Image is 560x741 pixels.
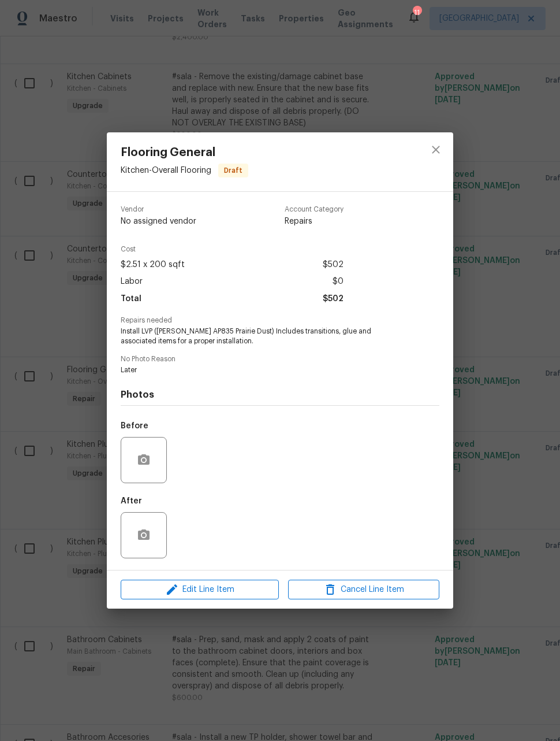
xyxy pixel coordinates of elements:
[121,365,408,375] span: Later
[292,583,436,597] span: Cancel Line Item
[422,136,450,164] button: close
[121,355,439,363] span: No Photo Reason
[121,317,439,324] span: Repairs needed
[121,497,142,505] h5: After
[121,216,196,227] span: No assigned vendor
[121,257,185,273] span: $2.51 x 200 sqft
[121,389,439,401] h4: Photos
[333,273,344,290] span: $0
[413,7,421,18] div: 11
[121,273,143,290] span: Labor
[219,165,247,176] span: Draft
[285,216,344,227] span: Repairs
[121,580,279,600] button: Edit Line Item
[323,257,344,273] span: $502
[285,206,344,213] span: Account Category
[121,291,141,307] span: Total
[121,146,248,159] span: Flooring General
[121,327,408,346] span: Install LVP ([PERSON_NAME] AP835 Prairie Dust) Includes transitions, glue and associated items fo...
[121,422,148,430] h5: Before
[288,580,439,600] button: Cancel Line Item
[121,206,196,213] span: Vendor
[121,246,344,253] span: Cost
[124,583,275,597] span: Edit Line Item
[323,291,344,307] span: $502
[121,166,211,175] span: Kitchen - Overall Flooring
